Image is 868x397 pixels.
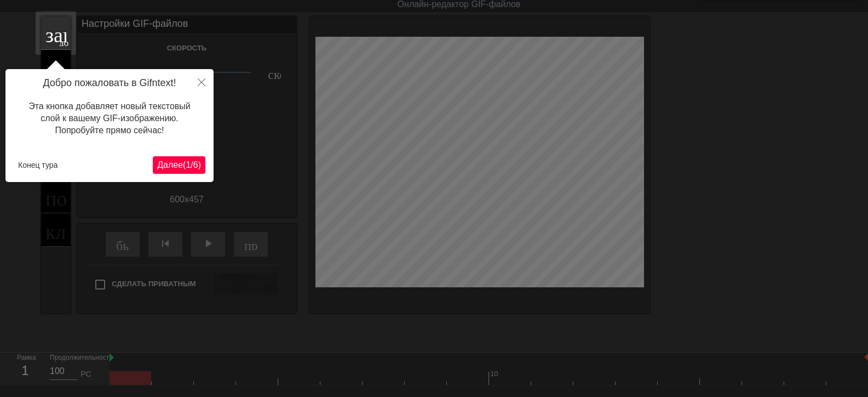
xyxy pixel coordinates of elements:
[193,160,198,169] font: 6
[183,160,186,169] font: (
[43,77,176,88] font: Добро пожаловать в Gifntext!
[186,160,191,169] font: 1
[153,156,205,174] button: Следующий
[28,101,191,135] font: Эта кнопка добавляет новый текстовый слой к вашему GIF-изображению. Попробуйте прямо сейчас!
[191,160,193,169] font: /
[14,77,205,89] h4: Добро пожаловать в Gifntext!
[18,161,58,169] font: Конец тура
[189,69,214,94] button: Закрывать
[157,160,183,169] font: Далее
[198,160,201,169] font: )
[14,157,62,173] button: Конец тура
